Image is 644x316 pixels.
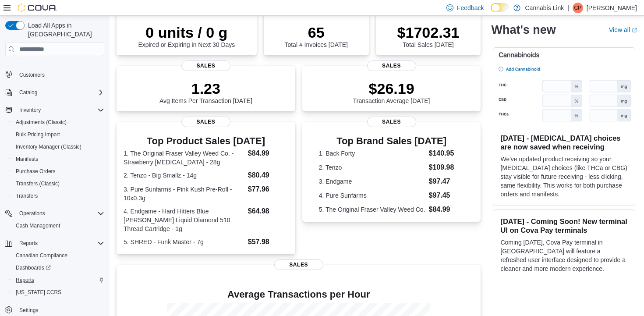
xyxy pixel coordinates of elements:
[9,274,108,286] button: Reports
[16,222,60,229] span: Cash Management
[587,3,637,13] p: [PERSON_NAME]
[159,80,252,104] div: Avg Items Per Transaction [DATE]
[284,24,347,48] div: Total # Invoices [DATE]
[18,4,57,12] img: Cova
[353,80,430,97] p: $26.19
[12,178,63,189] a: Transfers (Classic)
[2,104,108,116] button: Inventory
[428,204,464,215] dd: $84.99
[19,107,41,114] span: Inventory
[12,263,54,273] a: Dashboards
[609,26,637,33] a: View allExternal link
[16,305,104,316] span: Settings
[16,289,61,296] span: [US_STATE] CCRS
[12,166,104,177] span: Purchase Orders
[9,141,108,153] button: Inventory Manager (Classic)
[428,162,464,173] dd: $109.98
[16,168,56,175] span: Purchase Orders
[12,275,104,285] span: Reports
[16,277,34,284] span: Reports
[367,117,416,127] span: Sales
[19,307,38,314] span: Settings
[12,117,104,128] span: Adjustments (Classic)
[124,171,244,180] dt: 2. Tenzo - Big Smallz - 14g
[9,286,108,298] button: [US_STATE] CCRS
[16,87,41,98] button: Catalog
[9,178,108,190] button: Transfers (Classic)
[19,210,45,217] span: Operations
[428,190,464,201] dd: $97.45
[9,190,108,202] button: Transfers
[9,153,108,165] button: Manifests
[124,149,244,167] dt: 1. The Original Fraser Valley Weed Co. - Strawberry [MEDICAL_DATA] - 28g
[319,163,425,172] dt: 2. Tenzo
[428,148,464,159] dd: $140.95
[2,68,108,81] button: Customers
[138,24,235,41] p: 0 units / 0 g
[16,69,104,80] span: Customers
[500,238,628,273] p: Coming [DATE], Cova Pay terminal in [GEOGRAPHIC_DATA] will feature a refreshed user interface des...
[12,250,71,261] a: Canadian Compliance
[19,240,38,247] span: Reports
[12,287,65,298] a: [US_STATE] CCRS
[500,217,628,234] h3: [DATE] - Coming Soon! New terminal UI on Cova Pay terminals
[12,178,104,189] span: Transfers (Classic)
[181,60,230,71] span: Sales
[491,23,556,37] h2: What's new
[138,24,235,48] div: Expired or Expiring in Next 30 Days
[491,3,509,12] input: Dark Mode
[16,252,67,259] span: Canadian Compliance
[9,262,108,274] a: Dashboards
[274,259,323,270] span: Sales
[16,87,104,98] span: Catalog
[25,21,104,39] span: Load All Apps in [GEOGRAPHIC_DATA]
[12,117,70,128] a: Adjustments (Classic)
[500,134,628,151] h3: [DATE] - [MEDICAL_DATA] choices are now saved when receiving
[319,191,425,200] dt: 4. Pure Sunfarms
[16,156,38,163] span: Manifests
[16,119,67,126] span: Adjustments (Classic)
[397,24,460,41] p: $1702.31
[457,4,484,12] span: Feedback
[181,117,230,127] span: Sales
[12,129,64,140] a: Bulk Pricing Import
[12,154,42,164] a: Manifests
[9,116,108,128] button: Adjustments (Classic)
[16,192,38,199] span: Transfers
[573,3,583,13] div: Charlotte Phillips
[16,264,51,271] span: Dashboards
[12,275,38,285] a: Reports
[248,206,288,217] dd: $64.98
[632,28,637,33] svg: External link
[9,220,108,232] button: Cash Management
[12,129,104,140] span: Bulk Pricing Import
[16,143,81,150] span: Inventory Manager (Classic)
[16,180,60,187] span: Transfers (Classic)
[12,142,104,152] span: Inventory Manager (Classic)
[16,105,44,115] button: Inventory
[491,12,491,13] span: Dark Mode
[367,60,416,71] span: Sales
[124,136,288,146] h3: Top Product Sales [DATE]
[16,208,49,219] button: Operations
[16,238,41,249] button: Reports
[428,176,464,187] dd: $97.47
[16,105,104,115] span: Inventory
[124,289,474,300] h4: Average Transactions per Hour
[12,166,59,177] a: Purchase Orders
[159,80,252,97] p: 1.23
[248,184,288,195] dd: $77.96
[9,249,108,262] button: Canadian Compliance
[319,149,425,158] dt: 1. Back Forty
[12,154,104,164] span: Manifests
[12,287,104,298] span: Washington CCRS
[19,89,37,96] span: Catalog
[16,238,104,249] span: Reports
[12,191,104,201] span: Transfers
[2,207,108,220] button: Operations
[248,170,288,181] dd: $80.49
[284,24,347,41] p: 65
[124,238,244,246] dt: 5. SHRED - Funk Master - 7g
[567,3,569,13] p: |
[319,205,425,214] dt: 5. The Original Fraser Valley Weed Co.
